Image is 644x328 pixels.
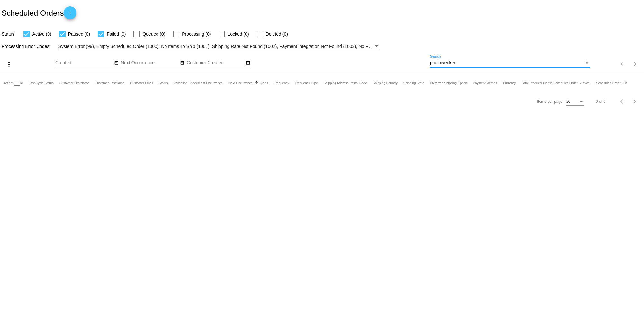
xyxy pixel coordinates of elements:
[228,81,253,85] button: Change sorting for NextOccurrenceUtc
[616,95,629,108] button: Previous page
[3,73,14,93] mat-header-cell: Actions
[32,30,51,38] span: Active (0)
[585,60,589,66] mat-icon: close
[107,30,126,38] span: Failed (0)
[629,58,641,70] button: Next page
[121,60,179,66] input: Next Occurrence
[66,11,74,18] mat-icon: add
[596,99,605,104] div: 0 of 0
[430,60,584,66] input: Search
[566,99,570,104] span: 20
[159,81,168,85] button: Change sorting for Status
[373,81,398,85] button: Change sorting for ShippingCountry
[566,100,584,104] mat-select: Items per page:
[629,95,641,108] button: Next page
[2,6,76,19] h2: Scheduled Orders
[29,81,54,85] button: Change sorting for LastProcessingCycleId
[473,81,497,85] button: Change sorting for PaymentMethod.Type
[537,99,564,104] div: Items per page:
[596,81,627,85] button: Change sorting for LifetimeValue
[274,81,289,85] button: Change sorting for Frequency
[403,81,424,85] button: Change sorting for ShippingState
[187,60,245,66] input: Customer Created
[553,81,590,85] button: Change sorting for Subtotal
[20,81,23,85] button: Change sorting for Id
[114,60,119,66] mat-icon: date_range
[142,30,165,38] span: Queued (0)
[503,81,516,85] button: Change sorting for CurrencyIso
[2,44,51,49] span: Processing Error Codes:
[59,81,89,85] button: Change sorting for CustomerFirstName
[228,30,249,38] span: Locked (0)
[295,81,318,85] button: Change sorting for FrequencyType
[182,30,211,38] span: Processing (0)
[258,81,268,85] button: Change sorting for Cycles
[616,58,629,70] button: Previous page
[95,81,124,85] button: Change sorting for CustomerLastName
[266,30,288,38] span: Deleted (0)
[68,30,90,38] span: Paused (0)
[180,60,184,66] mat-icon: date_range
[246,60,250,66] mat-icon: date_range
[199,81,223,85] button: Change sorting for LastOccurrenceUtc
[324,81,367,85] button: Change sorting for ShippingPostcode
[2,31,16,37] span: Status:
[522,73,553,93] mat-header-cell: Total Product Quantity
[130,81,153,85] button: Change sorting for CustomerEmail
[55,60,113,66] input: Created
[174,73,199,93] mat-header-cell: Validation Checks
[430,81,467,85] button: Change sorting for PreferredShippingOption
[584,60,590,66] button: Clear
[58,42,380,50] mat-select: Filter by Processing Error Codes
[5,60,13,68] mat-icon: more_vert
